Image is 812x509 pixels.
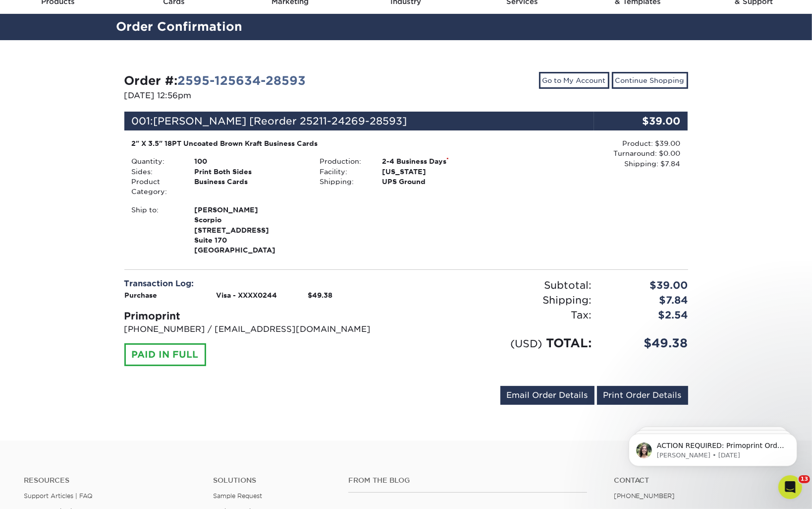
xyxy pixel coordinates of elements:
[213,476,333,485] h4: Solutions
[500,138,680,169] div: Product: $39.00 Turnaround: $0.00 Shipping: $7.84
[406,278,599,293] div: Subtotal:
[614,492,675,500] a: [PHONE_NUMBER]
[154,115,407,127] span: [PERSON_NAME] [Reorder 25211-24269-28593]
[594,112,688,130] div: $39.00
[539,72,609,89] a: Go to My Account
[406,308,599,322] div: Tax:
[213,492,262,500] a: Sample Request
[546,336,592,350] span: TOTAL:
[599,334,696,352] div: $49.38
[124,309,399,323] div: Primoprint
[125,291,158,299] strong: Purchase
[124,90,399,102] p: [DATE] 12:56pm
[612,72,688,89] a: Continue Shopping
[124,205,187,255] div: Ship to:
[109,18,704,36] h2: Order Confirmation
[348,476,587,485] h4: From the Blog
[599,278,696,293] div: $39.00
[194,205,305,215] span: [PERSON_NAME]
[124,278,399,290] div: Transaction Log:
[312,156,375,166] div: Production:
[194,215,305,225] span: Scorpio
[24,492,93,500] a: Support Articles | FAQ
[500,386,595,405] a: Email Order Details
[194,205,305,254] strong: [GEOGRAPHIC_DATA]
[375,177,500,187] div: UPS Ground
[187,156,312,166] div: 100
[132,138,493,148] div: 2" X 3.5" 18PT Uncoated Brown Kraft Business Cards
[375,167,500,177] div: [US_STATE]
[312,177,375,187] div: Shipping:
[308,291,332,299] strong: $49.38
[194,225,305,235] span: [STREET_ADDRESS]
[178,73,306,88] a: 2595-125634-28593
[124,177,187,197] div: Product Category:
[599,293,696,308] div: $7.84
[375,156,500,166] div: 2-4 Business Days
[124,156,187,166] div: Quantity:
[187,177,312,197] div: Business Cards
[24,476,198,485] h4: Resources
[510,337,542,350] small: (USD)
[599,308,696,322] div: $2.54
[597,386,688,405] a: Print Order Details
[614,413,812,482] iframe: Intercom notifications message
[124,323,399,335] p: [PHONE_NUMBER] / [EMAIL_ADDRESS][DOMAIN_NAME]
[778,475,802,499] iframe: Intercom live chat
[406,293,599,308] div: Shipping:
[124,343,206,366] div: PAID IN FULL
[187,167,312,177] div: Print Both Sides
[312,167,375,177] div: Facility:
[216,291,277,299] strong: Visa - XXXX0244
[124,167,187,177] div: Sides:
[194,235,305,245] span: Suite 170
[124,73,306,88] strong: Order #:
[799,475,810,483] span: 13
[124,112,594,130] div: 001:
